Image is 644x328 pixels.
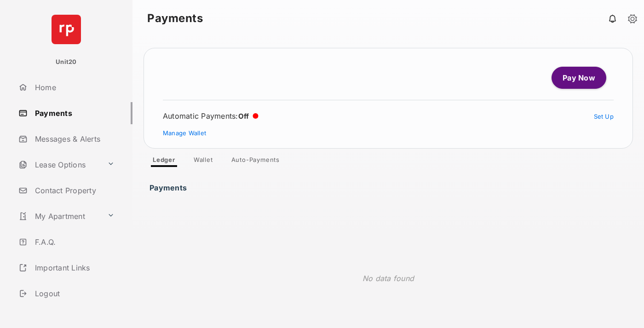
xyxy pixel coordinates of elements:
[52,15,81,44] img: svg+xml;base64,PHN2ZyB4bWxucz0iaHR0cDovL3d3dy53My5vcmcvMjAwMC9zdmciIHdpZHRoPSI2NCIgaGVpZ2h0PSI2NC...
[186,156,220,167] a: Wallet
[147,13,203,24] strong: Payments
[238,112,249,121] span: Off
[15,231,132,253] a: F.A.Q.
[362,273,414,284] p: No data found
[15,205,103,227] a: My Apartment
[15,76,132,98] a: Home
[163,111,259,121] div: Automatic Payments :
[163,129,206,137] a: Manage Wallet
[15,102,132,124] a: Payments
[145,156,183,167] a: Ledger
[56,58,77,67] p: Unit20
[15,128,132,150] a: Messages & Alerts
[149,184,190,187] h3: Payments
[15,154,103,176] a: Lease Options
[594,113,614,120] a: Set Up
[15,282,132,305] a: Logout
[224,156,287,167] a: Auto-Payments
[15,257,118,279] a: Important Links
[15,179,132,201] a: Contact Property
